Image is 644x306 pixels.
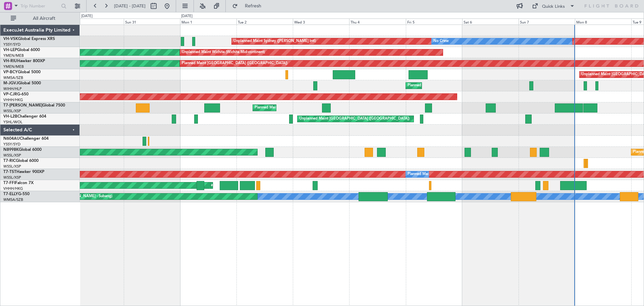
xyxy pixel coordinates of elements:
a: T7-FFIFalcon 7X [3,181,34,185]
div: Quick Links [542,3,565,10]
button: Refresh [229,1,269,11]
div: Sun 31 [124,18,180,25]
span: N604AU [3,137,20,141]
a: T7-RICGlobal 6000 [3,159,39,163]
div: Thu 4 [349,18,406,25]
span: N8998K [3,148,19,152]
a: VHHH/HKG [3,97,23,102]
a: WMSA/SZB [3,197,23,202]
a: WIHH/HLP [3,86,22,91]
div: Planned Maint [GEOGRAPHIC_DATA] (Seletar) [408,81,486,91]
div: [DATE] [181,13,193,19]
a: VP-BCYGlobal 5000 [3,70,41,74]
div: Planned Maint [408,169,432,179]
span: VH-L2B [3,115,17,119]
a: WMSA/SZB [3,75,23,80]
a: WSSL/XSP [3,153,21,158]
a: VP-CJRG-650 [3,92,29,96]
a: T7-TSTHawker 900XP [3,170,44,174]
div: Mon 8 [575,18,631,25]
span: VH-RIU [3,59,17,63]
span: T7-[PERSON_NAME] [3,103,42,107]
a: WSSL/XSP [3,164,21,169]
span: VH-LEP [3,48,17,52]
a: WSSL/XSP [3,108,21,114]
a: YSHL/WOL [3,120,22,125]
a: VH-RIUHawker 800XP [3,59,45,63]
span: [DATE] - [DATE] [114,3,146,9]
span: M-JGVJ [3,81,18,85]
span: VP-BCY [3,70,18,74]
a: VH-L2BChallenger 604 [3,115,46,119]
span: T7-FFI [3,181,15,185]
a: T7-ELLYG-550 [3,192,30,196]
a: VH-LEPGlobal 6000 [3,48,40,52]
span: T7-TST [3,170,16,174]
div: [DATE] [81,13,93,19]
div: Fri 5 [406,18,462,25]
div: Tue 2 [236,18,293,25]
a: YSSY/SYD [3,142,20,147]
a: T7-[PERSON_NAME]Global 7500 [3,103,65,107]
span: All Aircraft [17,16,71,21]
div: Planned Maint [GEOGRAPHIC_DATA] ([GEOGRAPHIC_DATA]) [182,58,287,69]
a: YMEN/MEB [3,64,24,69]
a: VH-VSKGlobal Express XRS [3,37,55,41]
a: N604AUChallenger 604 [3,137,49,141]
input: Trip Number [20,1,59,11]
div: No Crew [433,36,449,46]
a: VHHH/HKG [3,186,23,191]
div: Planned Maint Dubai (Al Maktoum Intl) [255,103,321,113]
div: Unplanned Maint [GEOGRAPHIC_DATA] ([GEOGRAPHIC_DATA]) [299,114,410,124]
a: YSSY/SYD [3,42,20,47]
button: Quick Links [529,1,578,11]
div: Wed 3 [293,18,349,25]
div: Sat 6 [462,18,519,25]
a: M-JGVJGlobal 5000 [3,81,41,85]
span: T7-ELLY [3,192,18,196]
span: T7-RIC [3,159,16,163]
div: Mon 1 [180,18,236,25]
div: Sun 7 [519,18,575,25]
span: Refresh [239,4,267,8]
span: VH-VSK [3,37,18,41]
a: WSSL/XSP [3,175,21,180]
div: Unplanned Maint Sydney ([PERSON_NAME] Intl) [233,36,316,46]
button: All Aircraft [7,13,73,24]
span: VP-CJR [3,92,17,96]
div: Sat 30 [67,18,124,25]
a: N8998KGlobal 6000 [3,148,42,152]
div: Unplanned Maint Wichita (Wichita Mid-continent) [182,47,265,57]
a: YMEN/MEB [3,53,24,58]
